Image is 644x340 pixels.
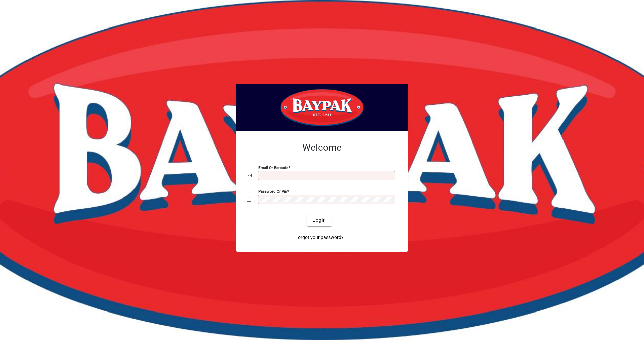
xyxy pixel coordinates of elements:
[312,217,326,224] span: Login
[258,189,287,193] mat-label: Password or Pin
[258,165,288,170] mat-label: Email or Barcode
[292,232,346,244] a: Forgot your password?
[307,214,331,226] button: Login
[295,234,344,241] span: Forgot your password?
[247,142,397,153] h2: Welcome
